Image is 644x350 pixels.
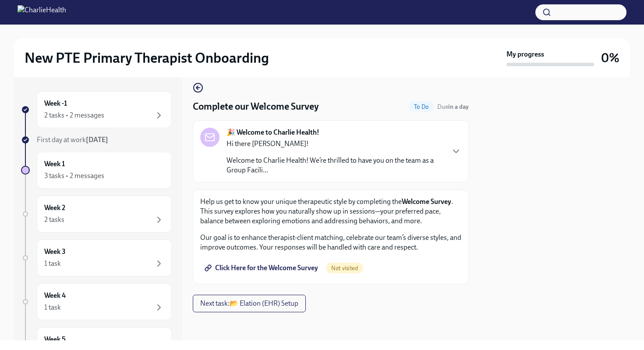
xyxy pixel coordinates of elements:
div: 1 task [44,259,61,268]
h3: 0% [601,50,619,66]
a: Week 13 tasks • 2 messages [21,152,172,189]
p: Our goal is to enhance therapist-client matching, celebrate our team’s diverse styles, and improv... [200,233,461,252]
h6: Week 2 [44,203,65,213]
a: Week 22 tasks [21,196,172,232]
div: 1 task [44,303,61,312]
a: Week 41 task [21,283,172,320]
strong: My progress [506,50,544,59]
h4: Complete our Welcome Survey [193,100,319,113]
h6: Week -1 [44,99,67,108]
span: To Do [409,104,434,110]
span: First day at work [37,136,108,144]
h6: Week 4 [44,291,66,300]
a: Click Here for the Welcome Survey [200,259,324,277]
a: Week 31 task [21,239,172,276]
h6: Week 5 [44,335,66,344]
img: CharlieHealth [18,5,66,19]
span: Click Here for the Welcome Survey [206,264,318,272]
span: September 10th, 2025 10:00 [437,103,469,111]
span: Due [437,103,469,111]
div: 2 tasks [44,215,64,225]
div: 2 tasks • 2 messages [44,111,104,120]
p: Welcome to Charlie Health! We’re thrilled to have you on the team as a Group Facili... [226,156,444,175]
strong: [DATE] [86,136,108,144]
h6: Week 3 [44,247,66,257]
h6: Week 1 [44,159,65,169]
span: Next task : 📂 Elation (EHR) Setup [200,299,298,308]
p: Help us get to know your unique therapeutic style by completing the . This survey explores how yo... [200,197,461,226]
strong: in a day [448,103,469,111]
strong: Welcome Survey [402,197,451,206]
p: Hi there [PERSON_NAME]! [226,139,444,149]
h2: New PTE Primary Therapist Onboarding [25,49,269,67]
a: Week -12 tasks • 2 messages [21,91,172,128]
strong: 🎉 Welcome to Charlie Health! [226,128,319,137]
button: Next task:📂 Elation (EHR) Setup [193,295,306,312]
a: First day at work[DATE] [21,135,172,145]
span: Not visited [326,265,363,271]
div: 3 tasks • 2 messages [44,171,104,181]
